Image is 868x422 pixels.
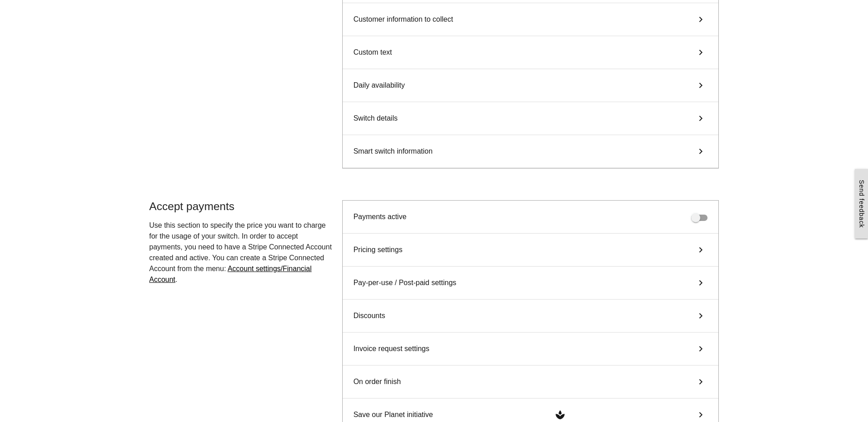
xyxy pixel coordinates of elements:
span: Payments active [354,213,406,220]
a: / [149,265,311,283]
i: spa [553,409,567,420]
i: keyboard_arrow_right [694,343,708,354]
i: keyboard_arrow_right [694,146,708,157]
span: Switch details [354,113,398,124]
i: keyboard_arrow_right [694,409,708,420]
span: On order finish [354,376,401,387]
i: keyboard_arrow_right [694,14,708,25]
span: Use this section to specify the price you want to charge for the usage of your switch. In order t... [149,221,332,272]
p: . [149,220,333,285]
i: keyboard_arrow_right [694,376,708,387]
i: keyboard_arrow_right [694,80,708,91]
span: Pricing settings [354,244,403,255]
span: Smart switch information [354,146,433,157]
span: Discounts [354,310,385,321]
span: Invoice request settings [354,343,429,354]
a: Send feedback [855,169,868,239]
span: Account settings [227,265,280,272]
i: keyboard_arrow_right [694,244,708,255]
i: keyboard_arrow_right [694,310,708,321]
span: Custom text [354,47,392,58]
i: keyboard_arrow_right [694,277,708,288]
span: Pay-per-use / Post-paid settings [354,277,457,288]
i: keyboard_arrow_right [694,47,708,58]
i: keyboard_arrow_right [694,113,708,124]
span: Save our Planet initiative [354,409,433,420]
span: Customer information to collect [354,14,453,25]
span: Daily availability [354,80,405,91]
span: Accept payments [149,200,235,212]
